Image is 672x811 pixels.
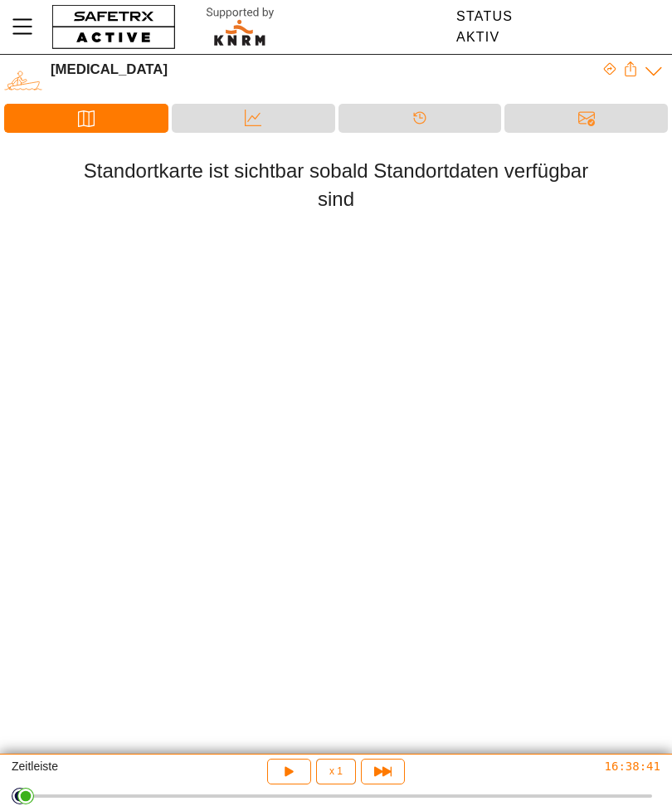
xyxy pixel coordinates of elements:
img: RescueLogo.svg [190,4,291,50]
div: Status [456,9,513,24]
div: Karte [4,104,168,133]
div: Daten [172,104,335,133]
div: Aktiv [456,30,513,45]
div: Zeitleiste [12,759,226,784]
div: Timeline [338,104,502,133]
div: [MEDICAL_DATA] [51,61,602,78]
div: Nachrichten [504,104,668,133]
div: 16:38:41 [446,759,660,774]
span: x 1 [329,766,343,776]
button: x 1 [316,759,356,784]
img: BOATING.svg [4,61,42,100]
span: Standortkarte ist sichtbar sobald Standortdaten verfügbar sind [84,159,588,210]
